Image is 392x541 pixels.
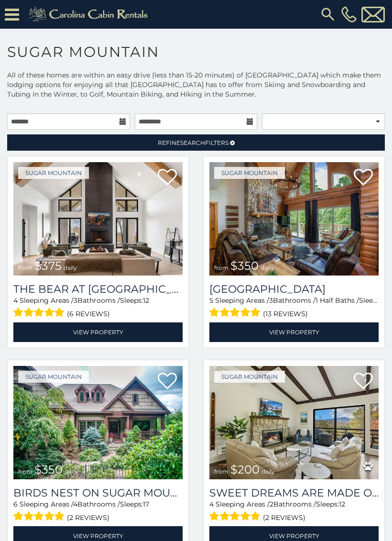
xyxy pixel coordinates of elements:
[339,500,345,508] span: 12
[143,500,149,508] span: 17
[13,366,183,479] a: from $350 daily
[209,283,379,296] a: [GEOGRAPHIC_DATA]
[269,296,273,305] span: 3
[339,6,359,22] a: [PHONE_NUMBER]
[34,463,63,476] span: $350
[209,322,379,342] a: View Property
[209,500,214,508] span: 4
[214,167,285,179] a: Sugar Mountain
[261,468,275,475] span: daily
[18,264,33,271] span: from
[319,6,337,23] img: search-regular.svg
[209,366,379,479] a: from $200 daily
[13,366,183,479] img: 1746047375_thumbnail.jpeg
[316,296,359,305] span: 1 Half Baths /
[67,511,109,524] span: (2 reviews)
[24,5,156,24] img: Khaki-logo.png
[263,511,305,524] span: (2 reviews)
[13,322,183,342] a: View Property
[13,486,183,499] a: Birds Nest On Sugar Mountain
[354,372,373,392] a: Add to favorites
[64,264,77,271] span: daily
[13,500,18,508] span: 6
[18,371,89,383] a: Sugar Mountain
[270,500,273,508] span: 2
[230,259,259,273] span: $350
[158,372,177,392] a: Add to favorites
[263,308,308,320] span: (13 reviews)
[18,468,33,475] span: from
[209,296,213,305] span: 5
[13,296,18,305] span: 4
[214,371,285,383] a: Sugar Mountain
[209,366,379,479] img: 1729189990_thumbnail.jpeg
[13,162,183,276] a: from $375 daily
[74,296,77,305] span: 3
[209,283,379,296] h3: Grouse Moor Lodge
[13,283,183,296] a: The Bear At [GEOGRAPHIC_DATA]
[13,296,183,320] div: Sleeping Areas / Bathrooms / Sleeps:
[209,296,379,320] div: Sleeping Areas / Bathrooms / Sleeps:
[143,296,149,305] span: 12
[158,168,177,188] a: Add to favorites
[209,162,379,276] img: 1714398141_thumbnail.jpeg
[214,264,229,271] span: from
[73,500,77,508] span: 4
[209,162,379,276] a: from $350 daily
[214,468,229,475] span: from
[209,486,379,499] a: Sweet Dreams Are Made Of Skis
[13,499,183,524] div: Sleeping Areas / Bathrooms / Sleeps:
[13,283,183,296] h3: The Bear At Sugar Mountain
[158,139,229,146] span: Refine Filters
[261,264,274,271] span: daily
[230,463,260,476] span: $200
[209,499,379,524] div: Sleeping Areas / Bathrooms / Sleeps:
[34,259,62,273] span: $375
[354,168,373,188] a: Add to favorites
[65,468,78,475] span: daily
[7,134,385,151] a: RefineSearchFilters
[13,162,183,276] img: 1714387646_thumbnail.jpeg
[180,139,205,146] span: Search
[67,308,110,320] span: (6 reviews)
[18,167,89,179] a: Sugar Mountain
